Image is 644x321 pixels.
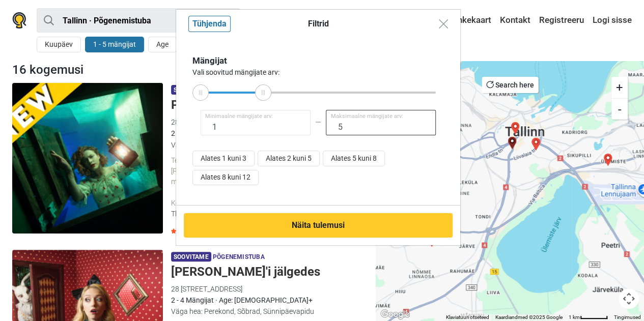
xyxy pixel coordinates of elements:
span: Minimaalne mängijate arv: [205,112,273,121]
button: Alates 5 kuni 8 [323,151,385,166]
button: Alates 2 kuni 5 [258,151,320,166]
button: Tühjenda [188,16,231,32]
div: Filtrid [184,18,452,30]
span: Maksimaalne mängijate arv: [330,112,403,121]
button: Close modal [434,14,453,34]
div: Mängijat [192,54,444,68]
input: 1 [201,110,311,135]
img: Close modal [439,19,448,28]
button: Alates 1 kuni 3 [192,151,255,166]
div: Vali soovitud mängijate arv: [192,67,444,78]
input: 16 [326,110,436,135]
button: Alates 8 kuni 12 [192,170,259,186]
button: Näita tulemusi [184,213,453,238]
